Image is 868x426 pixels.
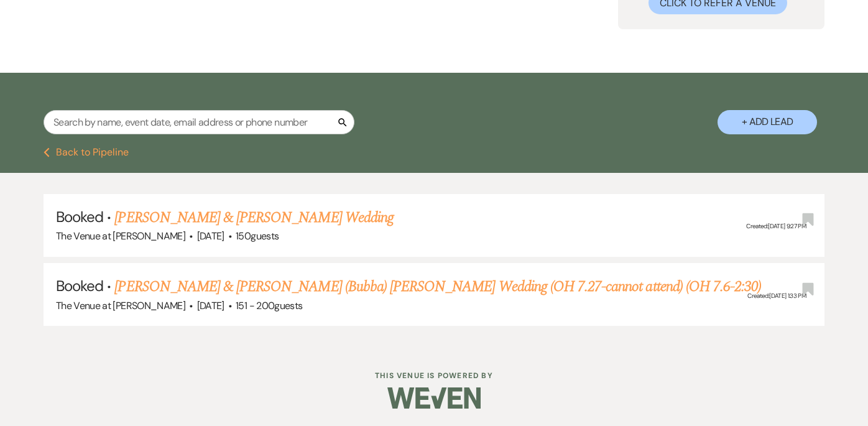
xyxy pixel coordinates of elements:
[236,229,279,243] span: 150 guests
[236,299,302,312] span: 151 - 200 guests
[197,299,224,312] span: [DATE]
[114,276,761,298] a: [PERSON_NAME] & [PERSON_NAME] (Bubba) [PERSON_NAME] Wedding (OH 7.27-cannot attend) (OH 7.6-2:30)
[44,110,354,134] input: Search by name, event date, email address or phone number
[56,276,103,295] span: Booked
[56,299,185,312] span: The Venue at [PERSON_NAME]
[718,110,817,134] button: + Add Lead
[747,292,806,300] span: Created: [DATE] 1:33 PM
[387,376,481,420] img: Weven Logo
[44,147,129,157] button: Back to Pipeline
[114,206,393,229] a: [PERSON_NAME] & [PERSON_NAME] Wedding
[56,207,103,226] span: Booked
[56,229,185,243] span: The Venue at [PERSON_NAME]
[746,223,806,231] span: Created: [DATE] 9:27 PM
[197,229,224,243] span: [DATE]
